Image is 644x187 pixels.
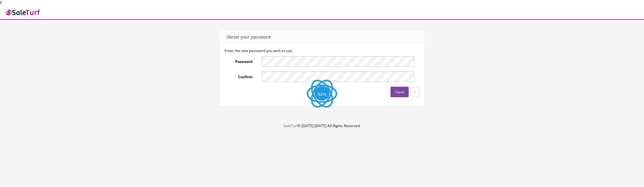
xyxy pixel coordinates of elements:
[390,87,408,97] button: Save
[5,8,41,16] img: SaleTurf
[225,71,257,80] label: Confirm
[283,123,298,128] a: SaleTurf
[225,56,257,64] label: Password
[226,35,418,40] h1: Reset your password
[225,48,419,54] p: Enter the new password you wish to use.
